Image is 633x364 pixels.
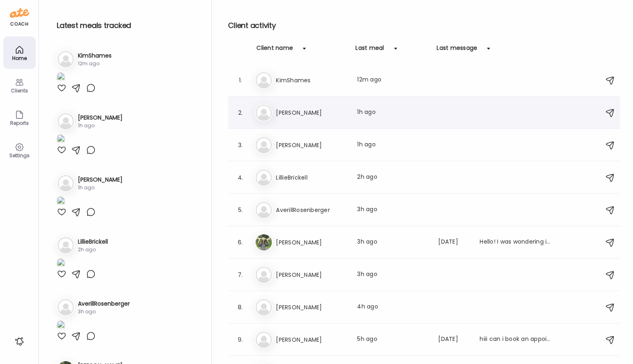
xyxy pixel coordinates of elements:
[235,205,245,215] div: 5.
[256,137,272,153] img: bg-avatar-default.svg
[256,105,272,121] img: bg-avatar-default.svg
[276,205,347,215] h3: AverillRosenberger
[57,134,65,145] img: images%2FVv5Hqadp83Y4MnRrP5tYi7P5Lf42%2Fd3hPKq3n68V0wiNZs4LQ%2FiNz3osVFBUesDAqJH5H5_1080
[256,299,272,315] img: bg-avatar-default.svg
[235,75,245,85] div: 1.
[235,335,245,345] div: 9.
[78,176,123,184] h3: [PERSON_NAME]
[57,258,65,269] img: images%2Fm4Nv6Rby8pPtpFXfYIONKFnL65C3%2FUW49C2VMDcP6HMCuNRi3%2Fi8QGm33SMlBNboXKuBae_1080
[235,238,245,247] div: 6.
[78,308,130,315] div: 3h ago
[256,72,272,88] img: bg-avatar-default.svg
[235,270,245,280] div: 7.
[78,60,112,67] div: 12m ago
[57,72,65,83] img: images%2FtVvR8qw0WGQXzhI19RVnSNdNYhJ3%2FgIQv87Gkl4lsmRGRrnNF%2FFTWFSCWssh2ZDUDJUI1Z_1080
[357,302,428,312] div: 4h ago
[357,205,428,215] div: 3h ago
[5,120,34,126] div: Reports
[78,51,112,60] h3: KimShames
[438,238,470,247] div: [DATE]
[78,113,123,122] h3: [PERSON_NAME]
[357,140,428,150] div: 1h ago
[480,335,551,345] div: hiii can i book an appointment, actually my grandma is coming to my house for 3-4 months & i won’...
[58,51,74,67] img: bg-avatar-default.svg
[5,88,34,93] div: Clients
[355,44,384,57] div: Last meal
[78,122,123,129] div: 1h ago
[256,234,272,251] img: avatars%2FguMlrAoU3Qe0WxLzca1mfYkwLcQ2
[256,169,272,186] img: bg-avatar-default.svg
[78,238,108,246] h3: LillieBrickell
[357,173,428,182] div: 2h ago
[58,113,74,129] img: bg-avatar-default.svg
[5,56,34,61] div: Home
[256,202,272,218] img: bg-avatar-default.svg
[276,173,347,182] h3: LillieBrickell
[57,19,198,32] h2: Latest meals tracked
[357,108,428,118] div: 1h ago
[256,44,293,57] div: Client name
[357,335,428,345] div: 5h ago
[78,184,123,191] div: 1h ago
[58,299,74,315] img: bg-avatar-default.svg
[357,75,428,85] div: 12m ago
[235,302,245,312] div: 8.
[228,19,620,32] h2: Client activity
[276,335,347,345] h3: [PERSON_NAME]
[438,335,470,345] div: [DATE]
[58,175,74,191] img: bg-avatar-default.svg
[57,320,65,331] img: images%2FDlCF3wxT2yddTnnxpsSUtJ87eUZ2%2FxtMjzj4cKOnC06w7hQux%2FIdu3TLAmd2FkNs7wnTmO_1080
[235,140,245,150] div: 3.
[276,75,347,85] h3: KimShames
[480,238,551,247] div: Hello! I was wondering if I get a craving for soda, do you recommend olipop/poppi drinks?
[276,140,347,150] h3: [PERSON_NAME]
[256,332,272,348] img: bg-avatar-default.svg
[256,267,272,283] img: bg-avatar-default.svg
[357,270,428,280] div: 3h ago
[78,246,108,253] div: 2h ago
[10,21,28,28] div: coach
[357,238,428,247] div: 3h ago
[58,237,74,253] img: bg-avatar-default.svg
[276,302,347,312] h3: [PERSON_NAME]
[276,238,347,247] h3: [PERSON_NAME]
[78,300,130,308] h3: AverillRosenberger
[10,6,29,19] img: ate
[276,270,347,280] h3: [PERSON_NAME]
[5,153,34,158] div: Settings
[235,173,245,182] div: 4.
[437,44,477,57] div: Last message
[57,196,65,207] img: images%2FFWsELn7vDcfqF74XPxHYlF6WHSn2%2FMQqZM2U2clFxh7vgEqsm%2FSghAH0TYETGYxCaW39T2_1080
[235,108,245,118] div: 2.
[276,108,347,118] h3: [PERSON_NAME]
